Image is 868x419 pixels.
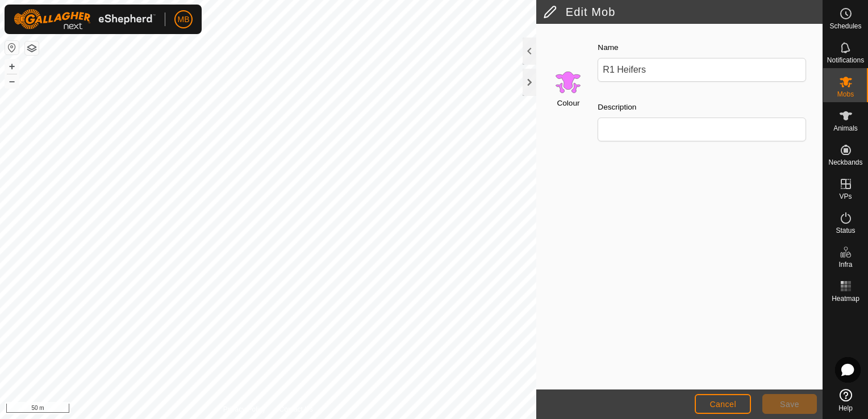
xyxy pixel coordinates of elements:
label: Name [598,42,618,53]
label: Colour [557,98,579,109]
span: Heatmap [832,295,859,302]
button: + [5,60,19,73]
span: Notifications [827,57,864,64]
span: Status [836,227,855,234]
h2: Edit Mob [543,5,823,19]
button: Map Layers [25,41,39,55]
a: Privacy Policy [223,404,266,414]
span: Neckbands [828,159,862,166]
span: Schedules [829,23,861,30]
label: Description [598,102,636,113]
span: VPs [839,193,852,200]
a: Contact Us [279,404,313,414]
span: Help [838,405,853,412]
a: Help [823,384,868,416]
span: Cancel [710,400,736,409]
span: MB [178,14,190,26]
img: Gallagher Logo [14,9,156,30]
button: Reset Map [5,41,19,55]
span: Animals [833,125,858,132]
span: Infra [838,261,852,268]
button: Cancel [695,394,751,414]
button: Save [762,394,817,414]
button: – [5,74,19,88]
span: Mobs [837,91,854,98]
span: Save [780,400,799,409]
